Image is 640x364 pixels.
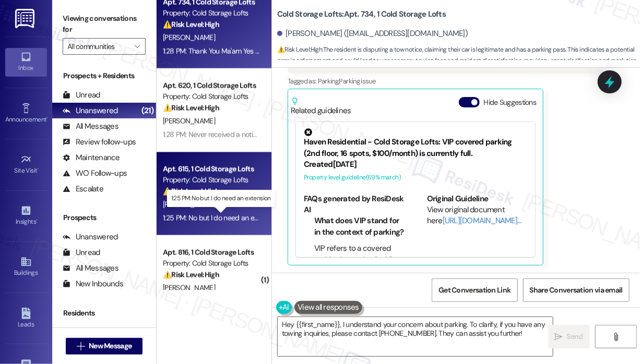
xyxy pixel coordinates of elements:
span: [PERSON_NAME] [163,33,215,42]
div: All Messages [63,121,118,132]
div: Review follow-ups [63,137,136,148]
div: View original document here [427,204,528,227]
strong: ⚠️ Risk Level: High [163,20,219,29]
p: 1:25 PM: No but I do need an extension [171,194,271,203]
strong: ⚠️ Risk Level: High [163,103,219,113]
li: What does VIP stand for in the context of parking? [314,215,405,238]
button: New Message [66,338,143,355]
div: Property: Cold Storage Lofts [163,8,259,19]
button: Get Conversation Link [432,278,517,302]
div: Apt. 615, 1 Cold Storage Lofts [163,164,259,175]
div: Property: Cold Storage Lofts [163,258,259,269]
span: Share Conversation via email [530,285,623,296]
div: Unread [63,326,100,337]
div: Haven Residential - Cold Storage Lofts: VIP covered parking (2nd floor, 16 spots, $100/month) is ... [304,128,527,159]
i:  [134,42,140,51]
div: Unanswered [63,232,118,242]
div: New Inbounds [63,278,123,289]
div: 1:28 PM: Never received a notice on the car.... im still waiting on my title [163,130,373,139]
div: Unread [63,247,100,258]
label: Hide Suggestions [484,97,537,108]
div: 1:28 PM: Thank You Ma'am Yes I Did see that email But I Only have 1 Car And My Car Is Completely ... [163,46,631,56]
input: All communities [67,38,129,55]
b: Cold Storage Lofts: Apt. 734, 1 Cold Storage Lofts [277,9,446,20]
div: Prospects [52,212,156,223]
b: Original Guideline [427,193,489,204]
span: Get Conversation Link [438,285,511,296]
a: [URL][DOMAIN_NAME]… [443,215,522,226]
div: (21) [139,103,156,119]
span: • [36,216,38,224]
span: : The resident is disputing a tow notice, claiming their car is legitimate and has a parking pass... [277,44,640,78]
div: Related guidelines [291,97,351,116]
div: Unanswered [63,105,118,116]
textarea: Hey {{first_name}}, I understand your concern about parking. To clarify, if you have any towing i... [278,317,553,356]
b: FAQs generated by ResiDesk AI [304,193,404,215]
a: Insights • [5,202,47,230]
button: Share Conversation via email [523,278,630,302]
span: • [46,114,48,122]
img: ResiDesk Logo [15,9,37,28]
span: Send [567,331,583,342]
div: Unread [63,90,100,101]
a: Buildings [5,253,47,281]
div: Maintenance [63,152,120,163]
button: Send [548,325,590,348]
div: Property: Cold Storage Lofts [163,175,259,186]
div: All Messages [63,263,118,274]
span: [PERSON_NAME] [163,116,215,126]
div: Apt. 620, 1 Cold Storage Lofts [163,80,259,91]
div: Prospects + Residents [52,70,156,81]
div: [PERSON_NAME] ([EMAIL_ADDRESS][DOMAIN_NAME]) [277,28,468,39]
div: Property level guideline ( 69 % match) [304,172,527,183]
a: Site Visit • [5,151,47,179]
div: Escalate [63,184,103,195]
span: [PERSON_NAME] [163,283,215,293]
i:  [77,342,85,350]
a: Inbox [5,48,47,76]
i:  [612,333,620,341]
div: Residents [52,308,156,319]
strong: ⚠️ Risk Level: High [277,45,322,54]
span: • [38,165,39,173]
span: New Message [89,341,132,351]
span: Parking , [318,77,339,86]
i:  [555,333,563,341]
div: 1:25 PM: No but I do need an extension [163,213,279,223]
span: Parking issue [339,77,376,86]
div: WO Follow-ups [63,168,127,179]
div: Property: Cold Storage Lofts [163,91,259,102]
a: Leads [5,305,47,333]
span: [PERSON_NAME] [163,200,215,209]
div: Created [DATE] [304,159,527,170]
strong: ⚠️ Risk Level: High [163,270,219,280]
strong: ⚠️ Risk Level: High [163,187,219,196]
li: VIP refers to a covered parking lot on the 2nd floor of the property. [314,243,405,276]
div: Tagged as: [288,74,603,89]
label: Viewing conversations for [63,10,146,38]
div: Apt. 816, 1 Cold Storage Lofts [163,247,259,258]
